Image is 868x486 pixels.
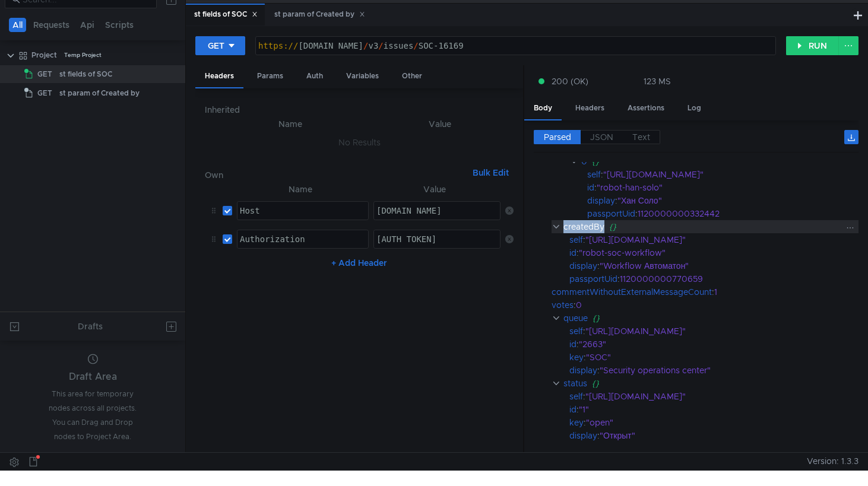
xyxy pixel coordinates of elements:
div: : [569,403,859,416]
div: {} [593,377,844,390]
div: parent [564,442,590,455]
h6: Own [205,168,468,182]
button: Api [77,18,98,32]
th: Name [214,117,367,131]
div: Other [392,65,432,87]
div: 1120000000332442 [638,207,845,220]
span: Parsed [544,132,571,142]
div: GET [208,39,224,52]
div: : [569,416,859,429]
div: : [569,246,859,259]
div: {} [593,155,842,168]
div: 0 [582,155,588,168]
div: commentWithoutExternalMessageCount [552,285,712,298]
div: self [569,390,583,403]
div: {} [594,442,844,455]
div: Body [524,97,562,120]
div: self [569,233,583,246]
div: : [569,272,859,285]
div: Temp Project [64,46,102,64]
div: Headers [566,97,614,119]
div: : [552,285,859,298]
div: "[URL][DOMAIN_NAME]" [585,325,842,338]
div: passportUid [569,272,617,285]
div: Assertions [618,97,674,119]
div: "[URL][DOMAIN_NAME]" [585,233,842,246]
div: : [569,338,859,351]
span: Text [632,132,650,142]
button: + Add Header [327,256,392,270]
span: GET [37,65,52,83]
div: display [569,429,597,442]
button: RUN [786,36,839,55]
div: : [569,429,859,442]
div: Auth [297,65,332,87]
div: : [569,364,859,377]
span: Version: 1.3.3 [807,453,859,470]
div: : [587,181,859,194]
h6: Inherited [205,103,514,117]
div: : [569,390,859,403]
div: "SOC" [586,351,842,364]
button: GET [195,36,245,55]
div: : [587,207,859,220]
div: "2663" [579,338,842,351]
div: id [569,246,576,259]
div: "[URL][DOMAIN_NAME]" [585,390,842,403]
div: "[URL][DOMAIN_NAME]" [603,168,842,181]
div: createdBy [564,220,605,233]
th: Value [367,117,514,131]
button: Requests [30,18,73,32]
div: : [587,194,859,207]
div: st fields of SOC [59,65,112,83]
div: display [569,364,597,377]
div: self [587,168,601,181]
div: Headers [195,65,243,88]
div: : [587,168,859,181]
span: GET [37,84,52,102]
div: Project [31,46,57,64]
div: display [569,259,597,272]
div: id [587,181,594,194]
div: votes [552,298,574,312]
th: Name [232,182,369,196]
div: "Хан Соло" [617,194,844,207]
div: Variables [337,65,388,87]
div: Drafts [78,319,103,333]
button: Scripts [102,18,137,32]
div: "robot-han-solo" [597,181,842,194]
div: : [552,298,859,312]
div: id [569,338,576,351]
div: key [569,351,584,364]
div: 123 MS [644,76,671,87]
div: status [564,377,588,390]
div: display [587,194,615,207]
div: "Workflow Автоматон" [600,259,844,272]
nz-embed-empty: No Results [338,137,381,148]
div: Log [678,97,711,119]
div: : [569,259,859,272]
div: "robot-soc-workflow" [579,246,842,259]
div: self [569,325,583,338]
div: passportUid [587,207,635,220]
button: All [9,18,26,32]
div: : [569,233,859,246]
div: "open" [586,416,842,429]
div: 1 [714,285,850,298]
div: {} [610,220,845,233]
span: JSON [590,132,613,142]
span: 200 (OK) [552,75,588,88]
div: "Открыт" [600,429,844,442]
div: 1120000000770659 [620,272,844,285]
div: id [569,403,576,416]
div: : [569,351,859,364]
div: {} [593,312,844,325]
div: 0 [576,298,843,312]
button: Bulk Edit [468,166,514,180]
div: Params [248,65,293,87]
div: "1" [579,403,842,416]
div: st param of Created by [59,84,140,102]
th: Value [369,182,500,196]
div: queue [564,312,588,325]
div: st fields of SOC [194,8,258,21]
